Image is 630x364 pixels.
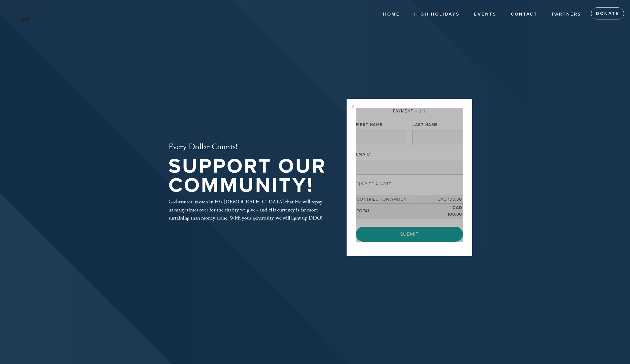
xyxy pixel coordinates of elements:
a: Contact [506,9,542,20]
img: Shulounge%20Logo%20HQ%20%28no%20background%29.png [9,3,37,25]
a: High Holidays [410,9,464,20]
a: Home [379,9,404,20]
a: Partners [547,9,586,20]
a: Donate [591,7,624,19]
div: G-d assures us each in His [DEMOGRAPHIC_DATA] that He will repay us many times over for the chari... [168,198,327,222]
h1: Support our Community! [168,157,327,195]
a: Events [470,9,501,20]
h2: Every Dollar Counts! [168,142,327,152]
